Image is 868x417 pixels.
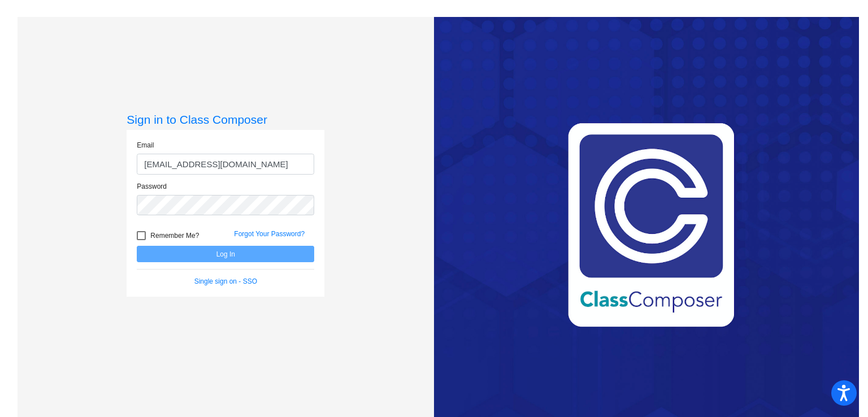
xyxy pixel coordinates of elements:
[137,140,154,150] label: Email
[234,230,305,238] a: Forgot Your Password?
[194,277,257,285] a: Single sign on - SSO
[150,229,199,242] span: Remember Me?
[127,112,324,127] h3: Sign in to Class Composer
[137,181,167,192] label: Password
[137,246,314,262] button: Log In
